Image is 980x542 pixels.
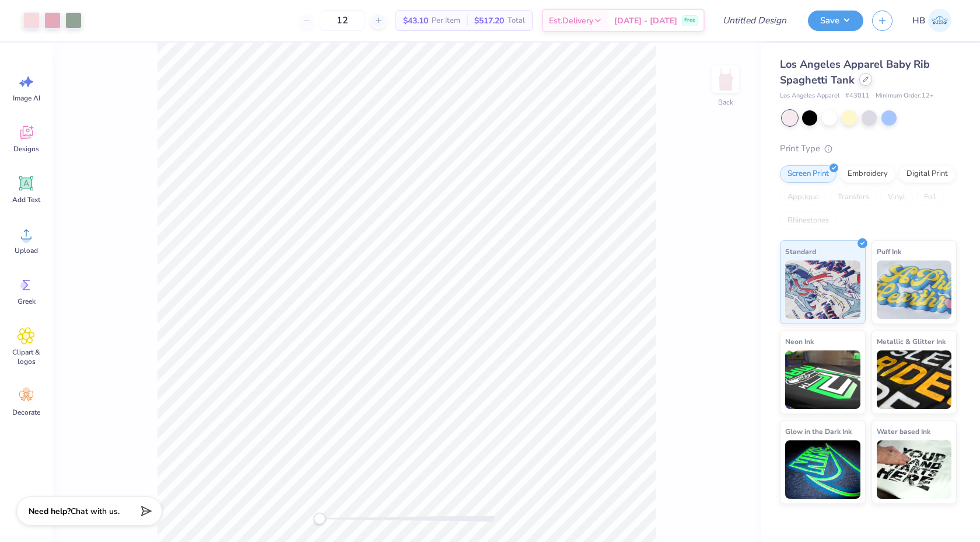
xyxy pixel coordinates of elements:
[785,425,852,437] span: Glow in the Dark Ink
[780,142,957,155] div: Print Type
[877,245,901,258] span: Puff Ink
[830,189,877,206] div: Transfers
[780,57,930,87] span: Los Angeles Apparel Baby Rib Spaghetti Tank
[71,506,120,517] span: Chat with us.
[714,68,737,91] img: Back
[549,15,593,27] span: Est. Delivery
[17,297,36,306] span: Greek
[780,189,827,206] div: Applique
[928,9,951,32] img: Hawdyan Baban
[845,91,870,101] span: # 43011
[785,350,860,409] img: Neon Ink
[780,91,839,101] span: Los Angeles Apparel
[314,513,325,524] div: Accessibility label
[13,93,40,103] span: Image AI
[785,245,816,258] span: Standard
[877,425,930,437] span: Water based Ink
[877,335,946,348] span: Metallic & Glitter Ink
[684,16,695,25] span: Free
[12,195,40,204] span: Add Text
[840,165,895,183] div: Embroidery
[907,9,957,32] a: HB
[29,506,71,517] strong: Need help?
[808,11,863,31] button: Save
[474,15,504,27] span: $517.20
[912,14,925,27] span: HB
[780,165,836,183] div: Screen Print
[432,15,460,27] span: Per Item
[916,189,944,206] div: Foil
[899,165,956,183] div: Digital Print
[320,10,365,31] input: – –
[718,97,733,107] div: Back
[12,408,40,417] span: Decorate
[403,15,428,27] span: $43.10
[713,9,799,32] input: Untitled Design
[614,15,677,27] span: [DATE] - [DATE]
[508,15,525,27] span: Total
[780,212,836,230] div: Rhinestones
[13,144,39,154] span: Designs
[7,348,45,366] span: Clipart & logos
[785,335,814,348] span: Neon Ink
[880,189,913,206] div: Vinyl
[877,440,952,499] img: Water based Ink
[876,91,934,101] span: Minimum Order: 12 +
[877,260,952,319] img: Puff Ink
[785,260,860,319] img: Standard
[785,440,860,499] img: Glow in the Dark Ink
[877,350,952,409] img: Metallic & Glitter Ink
[15,246,38,255] span: Upload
